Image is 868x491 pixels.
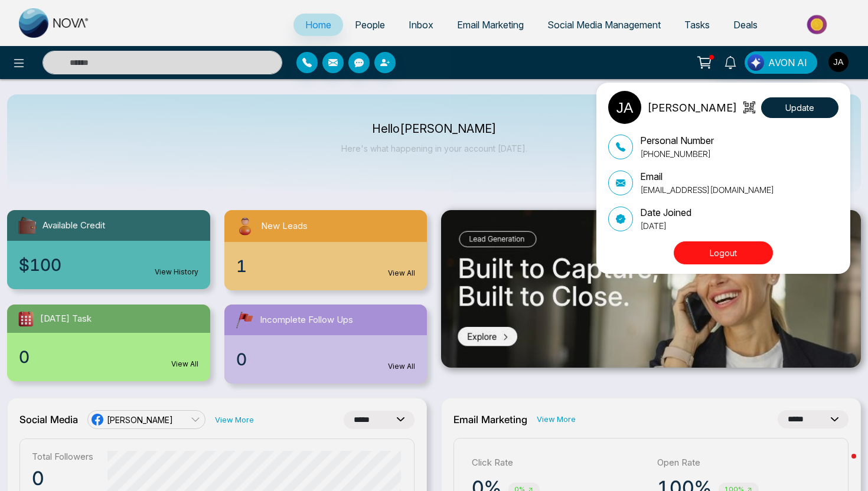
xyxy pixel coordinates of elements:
iframe: Intercom live chat [828,451,856,479]
button: Update [761,97,838,118]
p: [PERSON_NAME] [647,100,737,116]
p: Personal Number [640,133,714,148]
p: [EMAIL_ADDRESS][DOMAIN_NAME] [640,184,774,196]
button: Logout [674,241,773,264]
p: Email [640,169,774,184]
p: [DATE] [640,220,691,232]
p: [PHONE_NUMBER] [640,148,714,160]
p: Date Joined [640,205,691,220]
